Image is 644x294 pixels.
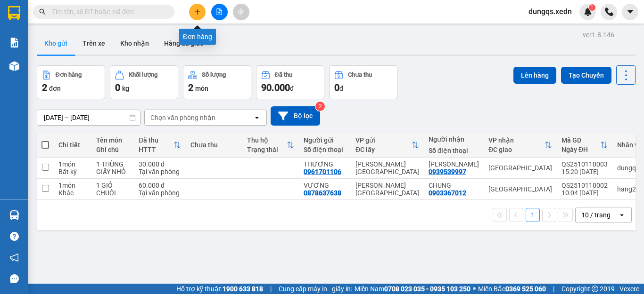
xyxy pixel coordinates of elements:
[195,85,208,92] span: món
[561,182,608,189] div: QS2510110002
[355,136,412,144] div: VP gửi
[473,287,476,291] span: ⚪️
[238,8,244,15] span: aim
[275,72,292,78] div: Đã thu
[605,8,613,16] img: phone-icon
[253,114,261,121] svg: open
[115,82,120,93] span: 0
[223,285,263,293] strong: 1900 633 818
[9,61,19,71] img: warehouse-icon
[58,182,87,189] div: 1 món
[561,168,608,175] div: 15:20 [DATE]
[10,232,19,241] span: question-circle
[129,72,157,78] div: Khối lượng
[49,85,61,92] span: đơn
[271,106,320,126] button: Bộ lọc
[211,4,228,20] button: file-add
[247,136,287,144] div: Thu hộ
[304,182,346,189] div: VƯƠNG
[261,82,290,93] span: 90.000
[429,189,466,197] div: 0903367012
[9,210,19,220] img: warehouse-icon
[304,160,346,168] div: THƯƠNG
[37,65,105,99] button: Đơn hàng2đơn
[513,67,556,84] button: Lên hàng
[233,4,249,20] button: aim
[348,72,372,78] div: Chưa thu
[122,85,129,92] span: kg
[256,65,324,99] button: Đã thu90.000đ
[96,146,129,153] div: Ghi chú
[429,160,479,168] div: THUY VY
[526,208,540,222] button: 1
[334,82,339,93] span: 0
[216,8,223,15] span: file-add
[139,168,181,175] div: Tại văn phòng
[96,136,129,144] div: Tên món
[79,45,130,56] li: (c) 2017
[561,146,600,153] div: Ngày ĐH
[521,6,579,17] span: dungqs.xedn
[384,285,471,293] strong: 0708 023 035 - 0935 103 250
[58,14,93,58] b: Gửi khách hàng
[505,285,546,293] strong: 0369 525 060
[42,82,47,93] span: 2
[113,32,157,55] button: Kho nhận
[583,30,614,40] div: ver 1.8.146
[188,82,193,93] span: 2
[52,7,163,17] input: Tìm tên, số ĐT hoặc mã đơn
[561,136,600,144] div: Mã GD
[429,135,479,143] div: Người nhận
[183,65,251,99] button: Số lượng2món
[279,284,352,294] span: Cung cấp máy in - giấy in:
[189,4,206,20] button: plus
[157,32,211,55] button: Hàng đã giao
[488,164,552,172] div: [GEOGRAPHIC_DATA]
[557,133,612,158] th: Toggle SortBy
[618,211,626,219] svg: open
[355,284,471,294] span: Miền Nam
[351,133,424,158] th: Toggle SortBy
[290,85,294,92] span: đ
[58,141,87,149] div: Chi tiết
[581,210,611,220] div: 10 / trang
[484,133,557,158] th: Toggle SortBy
[304,189,341,197] div: 0878637638
[139,136,173,144] div: Đã thu
[75,32,113,55] button: Trên xe
[561,160,608,168] div: QS2510110003
[304,168,341,175] div: 0961701106
[622,4,638,20] button: caret-down
[304,146,346,153] div: Số điện thoại
[37,110,140,125] input: Select a date range.
[96,182,129,197] div: 1 GIỎ CHUỐI
[304,136,346,144] div: Người gửi
[139,160,181,168] div: 30.000 đ
[12,61,41,105] b: Xe Đăng Nhân
[202,72,226,78] div: Số lượng
[10,274,19,283] span: message
[79,36,130,43] b: [DOMAIN_NAME]
[58,168,87,175] div: Bất kỳ
[584,8,592,16] img: icon-new-feature
[429,147,479,154] div: Số điện thoại
[139,182,181,189] div: 60.000 đ
[590,4,594,11] span: 1
[478,284,546,294] span: Miền Bắc
[39,8,46,15] span: search
[355,146,412,153] div: ĐC lấy
[176,284,263,294] span: Hỗ trợ kỹ thuật:
[134,133,186,158] th: Toggle SortBy
[429,182,479,189] div: CHUNG
[37,32,75,55] button: Kho gửi
[488,136,545,144] div: VP nhận
[102,12,125,34] img: logo.jpg
[8,6,20,20] img: logo-vxr
[429,168,466,175] div: 0939539997
[96,160,129,175] div: 1 THÙNG GIẤY NHỎ
[626,8,635,16] span: caret-down
[110,65,178,99] button: Khối lượng0kg
[589,4,595,11] sup: 1
[488,185,552,193] div: [GEOGRAPHIC_DATA]
[150,113,215,122] div: Chọn văn phòng nhận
